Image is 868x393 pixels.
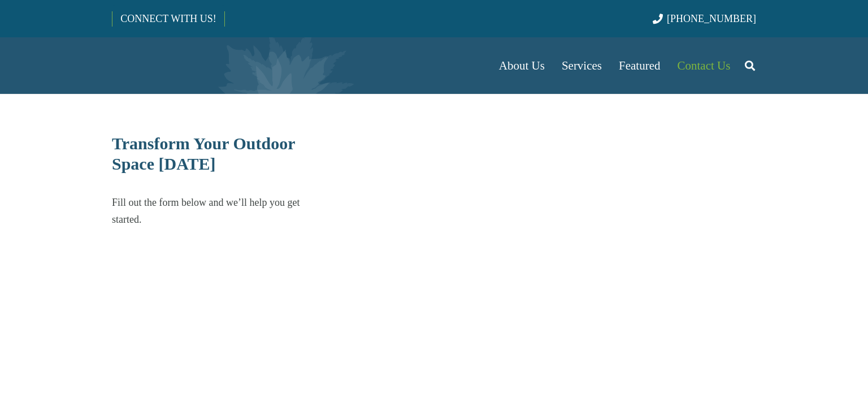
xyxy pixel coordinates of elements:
a: [PHONE_NUMBER] [653,13,756,24]
a: About Us [491,37,553,94]
a: Search [739,51,761,80]
p: Fill out the form below and we’ll help you get started. [112,194,323,228]
span: Services [562,59,602,72]
a: Contact Us [669,37,739,94]
span: Transform Your Outdoor Space [DATE] [112,134,295,173]
span: Contact Us [678,59,731,72]
span: About Us [499,59,545,72]
a: CONNECT WITH US! [112,5,224,32]
span: Featured [619,59,660,72]
a: Borst-Logo [112,43,300,88]
a: Services [553,37,610,94]
span: [PHONE_NUMBER] [667,13,756,24]
a: Featured [610,37,669,94]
